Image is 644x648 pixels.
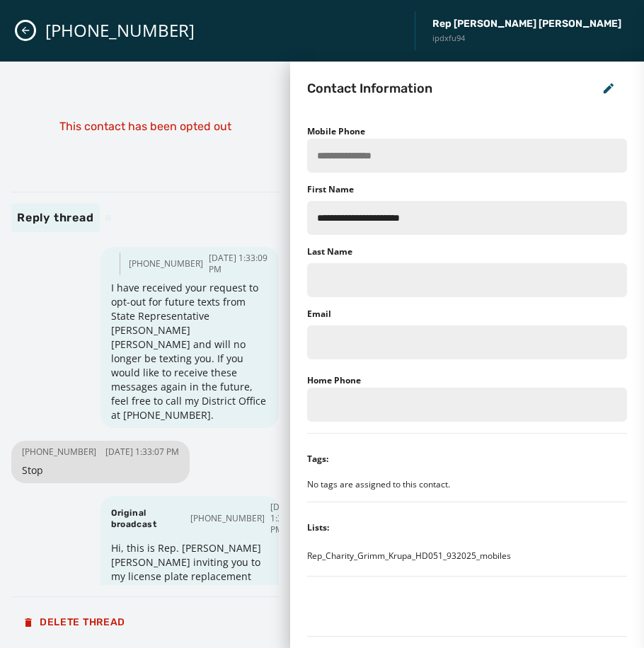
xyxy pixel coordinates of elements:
[307,522,329,533] div: Lists:
[307,550,511,562] span: Rep_Charity_Grimm_Krupa_HD051_932025_mobiles
[270,502,299,536] span: [DATE] 1:30:28 PM
[307,374,361,386] label: Home Phone
[307,125,365,137] label: Mobile Phone
[307,79,432,98] h2: Contact Information
[307,308,331,320] label: Email
[432,33,621,45] span: ipdxfu94
[307,453,328,465] div: Tags:
[307,479,627,490] div: No tags are assigned to this contact.
[307,246,352,258] label: Last Name
[432,17,621,31] span: Rep [PERSON_NAME] [PERSON_NAME]
[307,184,354,195] label: First Name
